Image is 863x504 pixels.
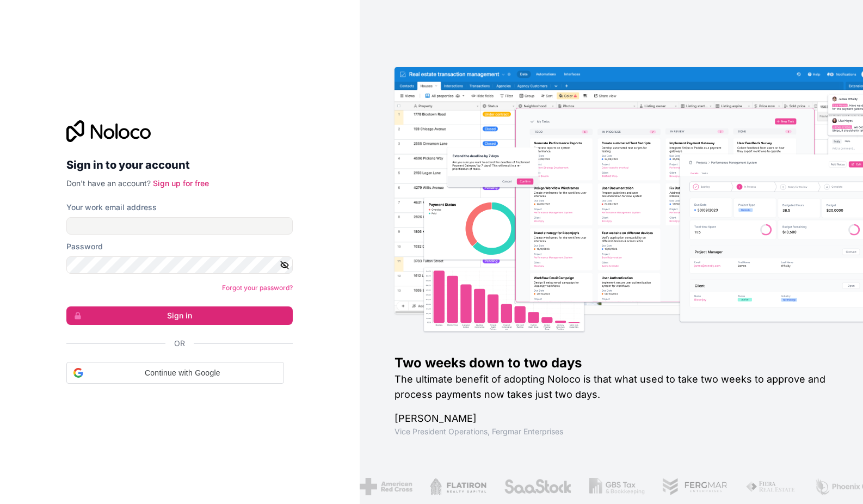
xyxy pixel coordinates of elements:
img: /assets/gbstax-C-GtDUiK.png [589,478,644,495]
img: /assets/american-red-cross-BAupjrZR.png [359,478,412,495]
h1: Vice President Operations , Fergmar Enterprises [394,426,828,437]
button: Sign in [66,306,293,325]
img: /assets/fergmar-CudnrXN5.png [662,478,728,495]
h2: Sign in to your account [66,155,293,175]
input: Email address [66,217,293,235]
h2: The ultimate benefit of adopting Noloco is that what used to take two weeks to approve and proces... [394,372,828,402]
img: /assets/saastock-C6Zbiodz.png [503,478,571,495]
input: Password [66,256,293,274]
h1: [PERSON_NAME] [394,411,828,426]
span: Don't have an account? [66,179,151,188]
a: Sign up for free [153,179,209,188]
label: Password [66,241,103,252]
div: Continue with Google [66,362,284,384]
span: Or [174,338,185,349]
h1: Two weeks down to two days [394,354,828,372]
label: Your work email address [66,202,157,213]
img: /assets/flatiron-C8eUkumj.png [429,478,486,495]
span: Continue with Google [88,367,277,379]
a: Forgot your password? [222,284,293,292]
img: /assets/fiera-fwj2N5v4.png [745,478,797,495]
